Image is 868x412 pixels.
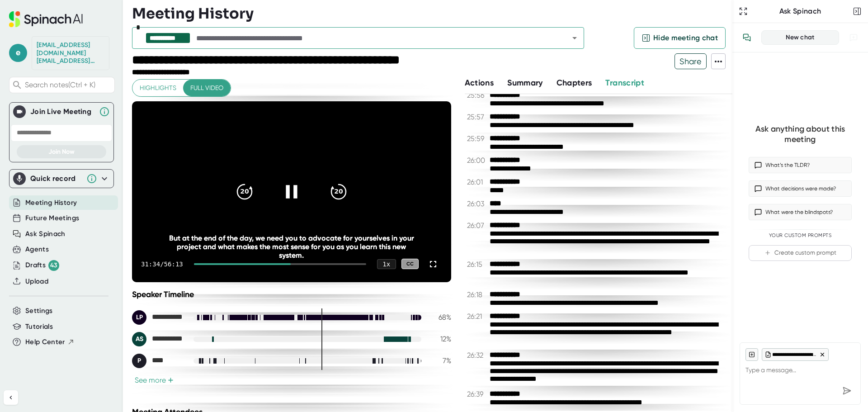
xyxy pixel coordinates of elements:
button: Close conversation sidebar [851,5,863,18]
span: + [168,377,174,384]
span: Share [675,53,706,69]
button: Future Meetings [25,213,79,223]
button: What decisions were made? [749,180,852,197]
div: Join Live MeetingJoin Live Meeting [13,103,110,121]
span: Transcript [605,78,644,88]
button: Actions [465,77,494,89]
button: Highlights [132,80,184,96]
button: Hide meeting chat [634,27,726,49]
span: 26:03 [467,199,487,208]
button: Help Center [25,337,75,347]
button: Expand to Ask Spinach page [737,5,750,18]
span: Chapters [557,78,592,88]
div: 31:34 / 56:13 [141,260,183,268]
span: Hide meeting chat [653,33,718,43]
h3: Meeting History [132,5,254,22]
div: 43 [48,260,59,271]
div: Lori Plants [132,310,186,325]
button: Summary [507,77,542,89]
span: Search notes (Ctrl + K) [25,81,112,89]
span: Summary [507,78,542,88]
span: 25:57 [467,113,487,121]
div: 12 % [429,335,451,343]
span: Help Center [25,337,65,347]
div: Send message [839,383,855,399]
button: Upload [25,276,48,287]
div: CC [401,259,419,269]
button: Settings [25,306,53,316]
img: Join Live Meeting [15,107,24,116]
span: 26:39 [467,390,487,398]
span: Join Now [48,148,75,156]
span: 26:15 [467,260,487,269]
button: What’s the TLDR? [749,157,852,173]
div: 68 % [429,313,451,322]
button: Share [675,53,707,69]
button: Agents [25,244,49,255]
button: Drafts 43 [25,260,59,271]
span: 26:07 [467,221,487,230]
button: Collapse sidebar [4,390,18,405]
div: Ask Spinach [750,7,851,16]
button: Transcript [605,77,644,89]
div: But at the end of the day, we need you to advocate for yourselves in your project and what makes ... [164,234,420,260]
div: Drafts [25,260,59,271]
div: Quick record [13,170,110,188]
span: 25:56 [467,91,487,99]
div: Anna Strejc [132,332,186,346]
span: e [9,44,27,62]
div: 1 x [377,259,396,269]
button: Full video [183,80,231,96]
div: Ask anything about this meeting [749,124,852,144]
span: 26:18 [467,290,487,299]
button: See more+ [132,375,176,385]
div: AS [132,332,146,346]
span: 25:59 [467,134,487,143]
span: 26:01 [467,178,487,186]
div: edotson@starrez.com edotson@starrez.com [37,41,104,65]
div: Speaker Timeline [132,289,451,299]
span: Actions [465,78,494,88]
button: What were the blindspots? [749,204,852,220]
div: Quick record [30,174,82,183]
div: LP [132,310,146,325]
div: Your Custom Prompts [749,232,852,239]
span: 26:00 [467,156,487,165]
button: Meeting History [25,198,77,208]
span: Highlights [140,82,176,94]
button: View conversation history [738,28,756,47]
div: Paul [132,354,186,368]
span: Full video [190,82,223,94]
button: Ask Spinach [25,229,66,239]
span: 26:32 [467,351,487,360]
div: 7 % [429,356,451,365]
div: New chat [767,33,833,42]
button: Tutorials [25,322,53,332]
button: Create custom prompt [749,245,852,261]
button: Join Now [17,145,106,158]
div: Join Live Meeting [30,107,94,116]
span: 26:21 [467,312,487,321]
button: Open [568,32,581,44]
div: P [132,354,146,368]
button: Chapters [557,77,592,89]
